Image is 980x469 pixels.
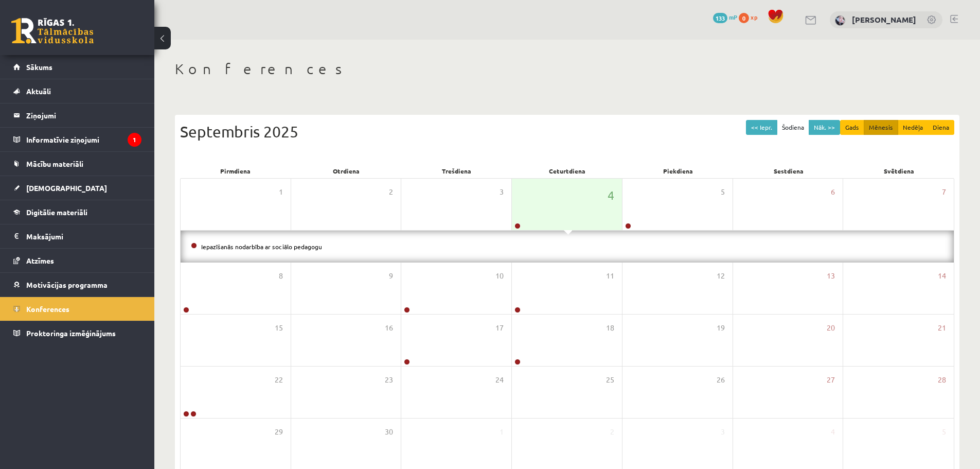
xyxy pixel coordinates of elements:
[13,273,141,297] a: Motivācijas programma
[717,374,725,386] span: 26
[717,270,725,282] span: 12
[852,14,916,25] a: [PERSON_NAME]
[739,13,749,23] span: 0
[827,270,835,282] span: 13
[26,62,52,72] span: Sākums
[721,186,725,198] span: 5
[26,128,141,151] legend: Informatīvie ziņojumi
[385,374,393,386] span: 23
[128,133,141,147] i: 1
[11,18,94,44] a: Rīgas 1. Tālmācības vidusskola
[840,120,864,135] button: Gads
[26,159,83,168] span: Mācību materiāli
[385,426,393,438] span: 30
[898,120,928,135] button: Nedēļa
[13,200,141,224] a: Digitālie materiāli
[831,186,835,198] span: 6
[938,322,946,334] span: 21
[175,60,959,78] h1: Konferences
[13,224,141,248] a: Maksājumi
[835,15,845,26] img: Viktorija Iļjina
[777,120,809,135] button: Šodiena
[606,322,614,334] span: 18
[739,13,762,21] a: 0 xp
[500,186,504,198] span: 3
[500,426,504,438] span: 1
[275,374,283,386] span: 22
[291,164,401,178] div: Otrdiena
[13,176,141,200] a: [DEMOGRAPHIC_DATA]
[713,13,737,21] a: 133 mP
[13,249,141,272] a: Atzīmes
[279,186,283,198] span: 1
[608,186,614,204] span: 4
[13,79,141,103] a: Aktuāli
[495,374,504,386] span: 24
[831,426,835,438] span: 4
[733,164,844,178] div: Sestdiena
[26,224,141,248] legend: Maksājumi
[606,374,614,386] span: 25
[751,13,757,21] span: xp
[622,164,733,178] div: Piekdiena
[13,152,141,176] a: Mācību materiāli
[717,322,725,334] span: 19
[180,164,291,178] div: Pirmdiena
[26,280,108,289] span: Motivācijas programma
[13,321,141,345] a: Proktoringa izmēģinājums
[13,128,141,151] a: Informatīvie ziņojumi1
[928,120,954,135] button: Diena
[746,120,777,135] button: << Iepr.
[279,270,283,282] span: 8
[26,256,54,265] span: Atzīmes
[26,183,107,193] span: [DEMOGRAPHIC_DATA]
[938,374,946,386] span: 28
[942,186,946,198] span: 7
[385,322,393,334] span: 16
[26,86,51,96] span: Aktuāli
[512,164,622,178] div: Ceturtdiena
[26,103,141,127] legend: Ziņojumi
[26,207,87,217] span: Digitālie materiāli
[275,426,283,438] span: 29
[401,164,512,178] div: Trešdiena
[864,120,898,135] button: Mēnesis
[26,304,69,314] span: Konferences
[495,270,504,282] span: 10
[13,103,141,127] a: Ziņojumi
[809,120,840,135] button: Nāk. >>
[495,322,504,334] span: 17
[389,186,393,198] span: 2
[713,13,727,23] span: 133
[827,322,835,334] span: 20
[942,426,946,438] span: 5
[938,270,946,282] span: 14
[275,322,283,334] span: 15
[201,242,322,251] a: Iepazīšanās nodarbība ar sociālo pedagogu
[180,120,954,143] div: Septembris 2025
[13,297,141,321] a: Konferences
[606,270,614,282] span: 11
[610,426,614,438] span: 2
[729,13,737,21] span: mP
[844,164,954,178] div: Svētdiena
[827,374,835,386] span: 27
[13,55,141,79] a: Sākums
[721,426,725,438] span: 3
[389,270,393,282] span: 9
[26,328,116,338] span: Proktoringa izmēģinājums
